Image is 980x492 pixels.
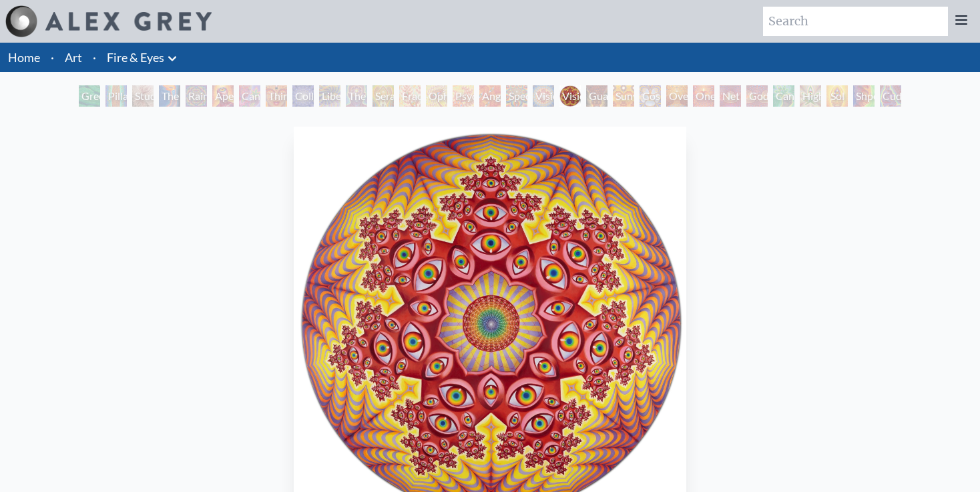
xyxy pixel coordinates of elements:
input: Search [763,7,948,36]
a: Home [8,50,40,65]
div: Shpongled [853,85,875,107]
div: Third Eye Tears of Joy [266,85,287,107]
div: Higher Vision [800,85,821,107]
div: Net of Being [720,85,741,107]
div: Cosmic Elf [640,85,661,107]
div: Vision Crystal Tondo [559,85,581,107]
div: Seraphic Transport Docking on the Third Eye [373,85,394,107]
div: Cannafist [773,85,794,107]
div: Liberation Through Seeing [319,85,340,107]
div: Green Hand [79,85,100,107]
div: Psychomicrograph of a Fractal Paisley Cherub Feather Tip [453,85,474,107]
li: · [87,43,101,72]
div: Godself [746,85,768,107]
div: Fractal Eyes [399,85,421,107]
div: Aperture [212,85,234,107]
div: Angel Skin [479,85,501,107]
div: Spectral Lotus [506,85,527,107]
div: Vision Crystal [533,85,554,107]
div: Guardian of Infinite Vision [586,85,607,107]
div: Cannabis Sutra [239,85,260,107]
div: Oversoul [666,85,688,107]
div: Study for the Great Turn [132,85,154,107]
a: Art [65,48,82,67]
div: The Torch [159,85,180,107]
div: Ophanic Eyelash [426,85,447,107]
div: Pillar of Awareness [105,85,127,107]
div: The Seer [346,85,367,107]
div: One [693,85,714,107]
a: Fire & Eyes [107,48,164,67]
div: Sol Invictus [826,85,848,107]
div: Rainbow Eye Ripple [186,85,207,107]
div: Collective Vision [292,85,314,107]
li: · [45,43,59,72]
div: Sunyata [613,85,634,107]
div: Cuddle [880,85,901,107]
